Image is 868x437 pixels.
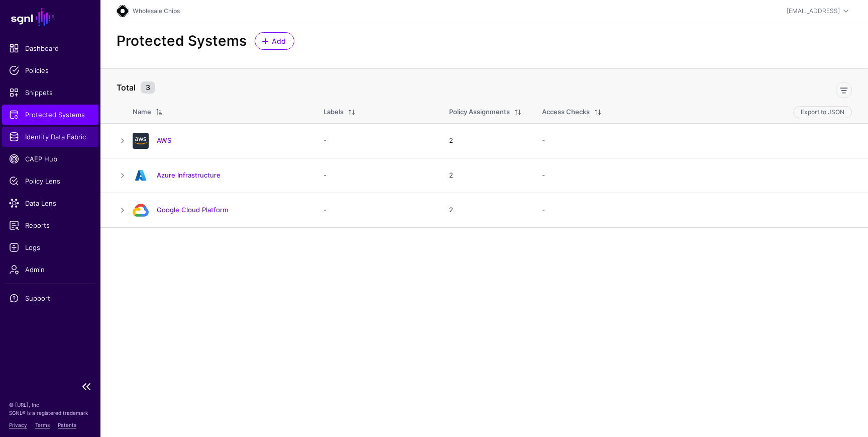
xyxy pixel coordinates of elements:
img: svg+xml;base64,PHN2ZyB3aWR0aD0iNjQiIGhlaWdodD0iNjQiIHZpZXdCb3g9IjAgMCA2NCA2NCIgZmlsbD0ibm9uZSIgeG... [133,167,149,184]
a: SGNL [6,6,94,28]
button: Export to JSON [793,106,852,118]
a: Google Cloud Platform [157,206,228,214]
a: AWS [157,136,171,144]
span: Snippets [9,88,91,98]
a: Add [255,32,294,50]
a: Dashboard [2,38,98,58]
a: Reports [2,215,98,235]
span: Identity Data Fabric [9,132,91,142]
a: Terms [35,422,50,428]
a: Admin [2,259,98,280]
td: 2 [439,193,532,227]
span: Policy Lens [9,176,91,186]
a: Privacy [9,422,27,428]
p: © [URL], Inc [9,401,91,409]
a: Azure Infrastructure [157,171,221,179]
a: Policy Lens [2,171,98,191]
a: Logs [2,237,98,257]
div: - [542,170,852,181]
td: 2 [439,123,532,158]
td: - [313,158,439,193]
p: SGNL® is a registered trademark [9,409,91,417]
span: Data Lens [9,198,91,208]
a: Wholesale Chips [133,7,180,15]
small: 3 [141,81,155,94]
strong: Total [117,82,136,93]
a: Protected Systems [2,105,98,125]
a: Identity Data Fabric [2,127,98,147]
a: CAEP Hub [2,149,98,169]
a: Snippets [2,82,98,103]
a: Patents [58,422,76,428]
span: Logs [9,242,91,252]
img: svg+xml;base64,PHN2ZyB3aWR0aD0iMTI3IiBoZWlnaHQ9IjEyNyIgdmlld0JveD0iMCAwIDEyNyAxMjciIGZpbGw9Im5vbm... [117,5,129,17]
span: Add [271,36,287,46]
img: svg+xml;base64,PHN2ZyB3aWR0aD0iMTg0IiBoZWlnaHQ9IjE0OCIgdmlld0JveD0iMCAwIDE4NCAxNDgiIGZpbGw9Im5vbm... [133,202,149,218]
span: CAEP Hub [9,154,91,164]
img: svg+xml;base64,PHN2ZyB3aWR0aD0iNjQiIGhlaWdodD0iNjQiIHZpZXdCb3g9IjAgMCA2NCA2NCIgZmlsbD0ibm9uZSIgeG... [133,133,149,149]
td: - [313,123,439,158]
span: Admin [9,265,91,275]
h2: Protected Systems [117,33,247,50]
td: - [313,193,439,227]
div: Access Checks [542,107,590,117]
span: Policies [9,65,91,75]
td: 2 [439,158,532,193]
div: Name [133,107,151,117]
span: Dashboard [9,43,91,53]
span: Protected Systems [9,110,91,120]
a: Data Lens [2,193,98,213]
div: - [542,205,852,215]
div: Labels [323,107,344,117]
span: Support [9,293,91,303]
span: Reports [9,220,91,230]
div: [EMAIL_ADDRESS] [787,7,840,16]
a: Policies [2,60,98,80]
div: Policy Assignments [449,107,510,117]
div: - [542,136,852,146]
